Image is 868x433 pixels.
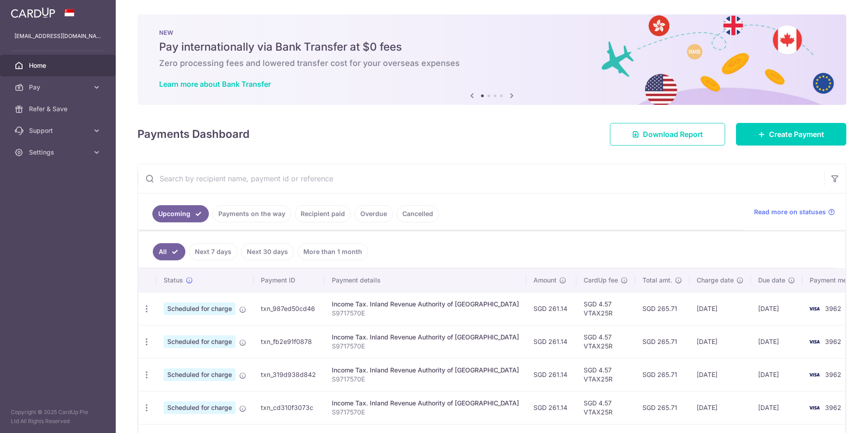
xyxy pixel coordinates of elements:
td: [DATE] [689,292,751,325]
span: Pay [29,83,89,92]
img: Bank Card [805,369,823,380]
span: Amount [533,276,557,285]
span: Read more on statuses [754,207,826,216]
a: All [153,243,185,260]
a: Next 30 days [241,243,294,260]
h6: Zero processing fees and lowered transfer cost for your overseas expenses [159,58,825,69]
td: SGD 261.14 [526,358,576,391]
div: Income Tax. Inland Revenue Authority of [GEOGRAPHIC_DATA] [332,399,519,408]
span: Scheduled for charge [164,335,236,348]
span: Home [29,61,89,70]
p: [EMAIL_ADDRESS][DOMAIN_NAME] [14,32,101,41]
td: SGD 4.57 VTAX25R [576,391,635,424]
span: Due date [758,276,785,285]
img: Bank Card [805,336,823,347]
div: Income Tax. Inland Revenue Authority of [GEOGRAPHIC_DATA] [332,300,519,309]
td: [DATE] [751,325,802,358]
td: txn_319d938d842 [254,358,325,391]
span: Total amt. [642,276,672,285]
h5: Pay internationally via Bank Transfer at $0 fees [159,40,825,54]
td: SGD 261.14 [526,292,576,325]
td: [DATE] [751,358,802,391]
img: Bank transfer banner [137,14,846,105]
span: 3962 [825,371,841,378]
img: Bank Card [805,402,823,413]
a: Upcoming [152,205,209,222]
a: Create Payment [736,123,846,146]
span: 3962 [825,338,841,345]
td: txn_987ed50cd46 [254,292,325,325]
span: Charge date [697,276,734,285]
p: S9717570E [332,342,519,351]
td: txn_fb2e91f0878 [254,325,325,358]
td: SGD 265.71 [635,325,689,358]
p: S9717570E [332,309,519,318]
a: More than 1 month [297,243,368,260]
td: SGD 265.71 [635,292,689,325]
h4: Payments Dashboard [137,126,250,142]
span: Scheduled for charge [164,401,236,414]
td: [DATE] [751,391,802,424]
th: Payment ID [254,268,325,292]
a: Download Report [610,123,725,146]
input: Search by recipient name, payment id or reference [138,164,824,193]
th: Payment details [325,268,526,292]
p: NEW [159,29,825,36]
td: [DATE] [689,358,751,391]
a: Read more on statuses [754,207,835,216]
span: Scheduled for charge [164,302,236,315]
span: CardUp fee [584,276,618,285]
span: Settings [29,148,89,157]
td: txn_cd310f3073c [254,391,325,424]
span: Create Payment [769,129,824,140]
td: SGD 4.57 VTAX25R [576,292,635,325]
a: Recipient paid [295,205,351,222]
span: Refer & Save [29,104,89,113]
td: [DATE] [689,325,751,358]
span: Download Report [643,129,703,140]
span: Support [29,126,89,135]
span: 3962 [825,305,841,312]
img: CardUp [11,7,55,18]
td: [DATE] [751,292,802,325]
a: Payments on the way [212,205,291,222]
a: Cancelled [396,205,439,222]
div: Income Tax. Inland Revenue Authority of [GEOGRAPHIC_DATA] [332,366,519,375]
span: Status [164,276,183,285]
div: Income Tax. Inland Revenue Authority of [GEOGRAPHIC_DATA] [332,333,519,342]
img: Bank Card [805,303,823,314]
p: S9717570E [332,408,519,417]
td: [DATE] [689,391,751,424]
a: Next 7 days [189,243,237,260]
td: SGD 265.71 [635,358,689,391]
span: 3962 [825,404,841,411]
td: SGD 265.71 [635,391,689,424]
td: SGD 261.14 [526,325,576,358]
p: S9717570E [332,375,519,384]
td: SGD 261.14 [526,391,576,424]
span: Scheduled for charge [164,368,236,381]
td: SGD 4.57 VTAX25R [576,358,635,391]
a: Learn more about Bank Transfer [159,80,271,89]
td: SGD 4.57 VTAX25R [576,325,635,358]
a: Overdue [354,205,393,222]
